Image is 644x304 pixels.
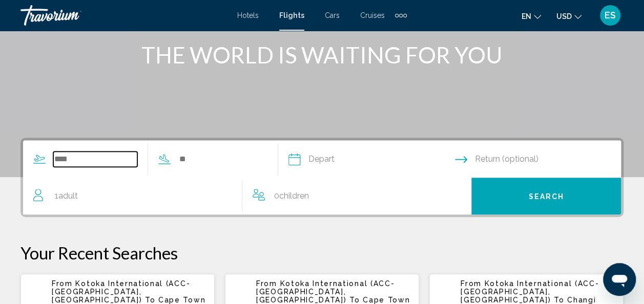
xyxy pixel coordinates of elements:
span: From [52,279,73,288]
span: 1 [55,189,78,203]
a: Flights [279,11,304,19]
button: Depart date [288,141,455,178]
span: en [522,12,531,20]
span: Search [528,192,564,201]
span: Kotoka International (ACC-[GEOGRAPHIC_DATA], [GEOGRAPHIC_DATA]) [461,279,599,304]
button: Return date [455,141,621,178]
button: Travelers: 1 adult, 0 children [23,178,471,214]
a: Hotels [237,11,259,19]
button: Extra navigation items [395,7,407,24]
button: Search [471,178,621,214]
a: Travorium [20,5,227,26]
h1: THE WORLD IS WAITING FOR YOU [130,41,514,68]
a: Cars [325,11,340,19]
span: Return (optional) [475,152,538,166]
span: Kotoka International (ACC-[GEOGRAPHIC_DATA], [GEOGRAPHIC_DATA]) [52,279,190,304]
span: 0 [274,189,309,203]
span: ES [605,10,616,20]
span: USD [556,12,572,20]
span: Adult [58,191,78,201]
button: Change language [522,9,541,24]
button: User Menu [597,5,624,26]
span: From [256,279,277,288]
span: From [461,279,482,288]
iframe: Button to launch messaging window [603,263,636,296]
span: To [554,296,564,304]
div: Search widget [23,140,621,214]
p: Your Recent Searches [20,243,624,263]
span: To [145,296,155,304]
button: Change currency [556,9,581,24]
span: To [349,296,360,304]
span: Kotoka International (ACC-[GEOGRAPHIC_DATA], [GEOGRAPHIC_DATA]) [256,279,394,304]
a: Cruises [360,11,385,19]
span: Children [279,191,309,201]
